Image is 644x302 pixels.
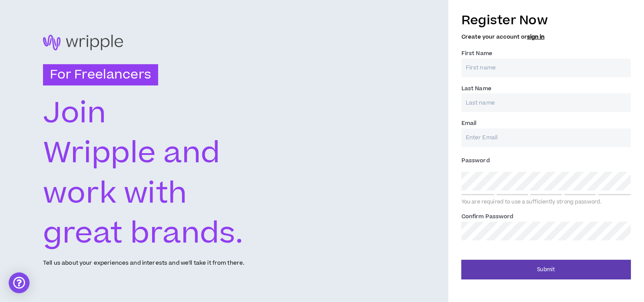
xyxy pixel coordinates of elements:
[461,116,477,130] label: Email
[461,210,514,223] label: Confirm Password
[461,128,631,147] input: Enter Email
[43,64,158,86] h3: For Freelancers
[43,213,243,254] text: great brands.
[461,157,490,164] span: Password
[43,92,106,134] text: Join
[461,59,631,77] input: First name
[43,259,244,267] p: Tell us about your experiences and interests and we'll take it from there.
[461,34,631,40] h5: Create your account or
[461,11,631,30] h3: Register Now
[461,93,631,112] input: Last name
[9,272,30,293] div: Open Intercom Messenger
[43,133,220,174] text: Wripple and
[461,260,631,279] button: Submit
[461,199,631,206] div: You are required to use a sufficiently strong password.
[43,173,188,214] text: work with
[461,46,492,60] label: First Name
[461,82,491,95] label: Last Name
[527,33,544,41] a: sign in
